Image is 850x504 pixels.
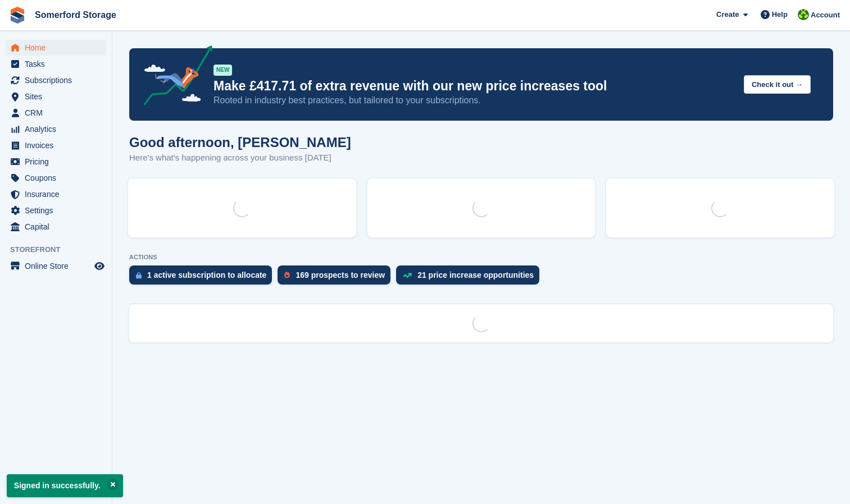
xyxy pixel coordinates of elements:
a: menu [6,186,106,202]
a: menu [6,40,106,56]
p: ACTIONS [129,254,833,261]
span: CRM [25,105,92,121]
a: menu [6,89,106,104]
a: 169 prospects to review [278,265,396,290]
img: Michael Llewellen Palmer [798,9,809,20]
div: 169 prospects to review [296,271,385,280]
span: Online Store [25,258,92,274]
span: Create [716,9,739,20]
img: stora-icon-8386f47178a22dfd0bd8f6a31ec36ba5ce8667c1dd55bd0f319d3a0aa187defe.svg [9,7,26,24]
span: Settings [25,203,92,218]
a: Somerford Storage [30,6,121,24]
a: menu [6,203,106,218]
h1: Good afternoon, [PERSON_NAME] [129,135,351,150]
img: price_increase_opportunities-93ffe204e8149a01c8c9dc8f82e8f89637d9d84a8eef4429ea346261dce0b2c0.svg [403,273,412,278]
span: Pricing [25,154,92,169]
span: Invoices [25,138,92,153]
span: Help [772,9,788,20]
a: menu [6,105,106,121]
button: Check it out → [744,75,811,94]
a: Preview store [93,259,106,273]
p: Make £417.71 of extra revenue with our new price increases tool [213,78,735,94]
p: Here's what's happening across your business [DATE] [129,152,351,164]
p: Signed in successfully. [7,474,123,497]
a: menu [6,56,106,72]
a: 1 active subscription to allocate [129,265,278,290]
span: Account [811,10,840,21]
div: 1 active subscription to allocate [147,271,266,280]
a: menu [6,72,106,88]
a: menu [6,170,106,186]
img: active_subscription_to_allocate_icon-d502201f5373d7db506a760aba3b589e785aa758c864c3986d89f69b8ff3... [136,272,142,279]
div: NEW [213,65,232,76]
span: Subscriptions [25,72,92,88]
span: Capital [25,219,92,235]
a: menu [6,258,106,274]
a: menu [6,219,106,235]
img: price-adjustments-announcement-icon-8257ccfd72463d97f412b2fc003d46551f7dbcb40ab6d574587a9cd5c0d94... [134,45,213,109]
span: Home [25,40,92,56]
p: Rooted in industry best practices, but tailored to your subscriptions. [213,94,735,107]
a: menu [6,138,106,153]
span: Analytics [25,121,92,137]
span: Coupons [25,170,92,186]
a: 21 price increase opportunities [396,265,545,290]
a: menu [6,121,106,137]
a: menu [6,154,106,169]
img: prospect-51fa495bee0391a8d652442698ab0144808aea92771e9ea1ae160a38d050c398.svg [284,272,290,278]
div: 21 price increase opportunities [417,271,534,280]
span: Insurance [25,186,92,202]
span: Storefront [10,244,112,255]
span: Tasks [25,56,92,72]
span: Sites [25,89,92,104]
